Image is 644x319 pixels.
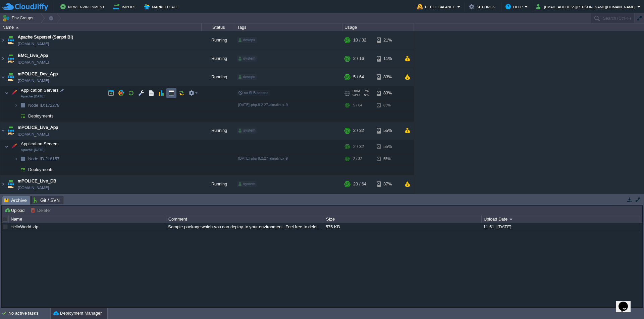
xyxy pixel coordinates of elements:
[167,215,324,223] div: Comment
[202,175,235,193] div: Running
[202,122,235,140] div: Running
[20,87,60,93] span: Application Servers
[377,31,398,49] div: 21%
[20,141,60,146] a: Application ServersApache [DATE]
[353,100,362,110] div: 5 / 64
[0,31,6,49] img: AMDAwAAAACH5BAEAAAAALAAAAAABAAEAAAICRAEAOw==
[53,310,102,317] button: Deployment Manager
[144,3,181,11] button: Marketplace
[238,91,269,95] span: no SLB access
[353,89,360,93] span: RAM
[237,181,257,187] div: system
[237,37,257,43] div: devops
[60,3,107,11] button: New Environment
[18,100,28,110] img: AMDAwAAAACH5BAEAAAAALAAAAAABAAEAAAICRAEAOw==
[18,77,49,84] a: [DOMAIN_NAME]
[6,175,15,193] img: AMDAwAAAACH5BAEAAAAALAAAAAABAAEAAAICRAEAOw==
[5,140,9,153] img: AMDAwAAAACH5BAEAAAAALAAAAAABAAEAAAICRAEAOw==
[324,215,481,223] div: Size
[18,178,56,184] a: mPOLICE_Live_DB
[14,100,18,110] img: AMDAwAAAACH5BAEAAAAALAAAAAABAAEAAAICRAEAOw==
[18,41,49,47] a: [DOMAIN_NAME]
[353,122,364,140] div: 2 / 32
[6,68,15,86] img: AMDAwAAAACH5BAEAAAAALAAAAAABAAEAAAICRAEAOw==
[28,156,60,162] a: Node ID:218157
[9,140,18,153] img: AMDAwAAAACH5BAEAAAAALAAAAAABAAEAAAICRAEAOw==
[353,154,362,164] div: 2 / 32
[0,50,6,68] img: AMDAwAAAACH5BAEAAAAALAAAAAABAAEAAAICRAEAOw==
[18,131,49,138] a: [DOMAIN_NAME]
[34,196,60,204] span: Git / SVN
[377,154,398,164] div: 55%
[16,27,19,28] img: AMDAwAAAACH5BAEAAAAALAAAAAABAAEAAAICRAEAOw==
[353,50,364,68] div: 2 / 16
[343,23,414,31] div: Usage
[9,215,166,223] div: Name
[18,124,58,131] a: mPOLICE_Live_App
[0,175,6,193] img: AMDAwAAAACH5BAEAAAAALAAAAAABAAEAAAICRAEAOw==
[417,3,457,11] button: Refill Balance
[6,122,15,140] img: AMDAwAAAACH5BAEAAAAALAAAAAABAAEAAAICRAEAOw==
[362,93,369,97] span: 5%
[202,31,235,49] div: Running
[10,224,38,229] a: HelloWorld.zip
[202,50,235,68] div: Running
[20,141,60,147] span: Application Servers
[377,86,398,100] div: 83%
[469,3,497,11] button: Settings
[237,56,257,62] div: system
[18,184,49,191] span: [DOMAIN_NAME]
[377,100,398,110] div: 83%
[18,111,28,121] img: AMDAwAAAACH5BAEAAAAALAAAAAABAAEAAAICRAEAOw==
[353,93,360,97] span: CPU
[237,74,257,80] div: devops
[6,50,15,68] img: AMDAwAAAACH5BAEAAAAALAAAAAABAAEAAAICRAEAOw==
[18,59,49,66] a: [DOMAIN_NAME]
[6,31,15,49] img: AMDAwAAAACH5BAEAAAAALAAAAAABAAEAAAICRAEAOw==
[377,122,398,140] div: 55%
[482,223,639,231] div: 11:51 | [DATE]
[377,50,398,68] div: 11%
[616,292,637,312] iframe: chat widget
[238,103,288,107] span: [DATE]-php-8.2.27-almalinux-9
[4,207,26,213] button: Upload
[353,31,366,49] div: 10 / 32
[536,3,637,11] button: [EMAIL_ADDRESS][PERSON_NAME][DOMAIN_NAME]
[28,102,60,108] span: 172278
[14,111,18,121] img: AMDAwAAAACH5BAEAAAAALAAAAAABAAEAAAICRAEAOw==
[28,103,45,108] span: Node ID:
[363,89,369,93] span: 7%
[21,94,45,98] span: Apache [DATE]
[0,122,6,140] img: AMDAwAAAACH5BAEAAAAALAAAAAABAAEAAAICRAEAOw==
[20,88,60,93] a: Application ServersApache [DATE]
[5,86,9,100] img: AMDAwAAAACH5BAEAAAAALAAAAAABAAEAAAICRAEAOw==
[2,3,48,11] img: CloudJiffy
[202,68,235,86] div: Running
[14,154,18,164] img: AMDAwAAAACH5BAEAAAAALAAAAAABAAEAAAICRAEAOw==
[18,34,73,41] a: Apache Superset (Sanpri BI)
[353,175,366,193] div: 23 / 64
[202,23,235,31] div: Status
[1,23,201,31] div: Name
[28,102,60,108] a: Node ID:172278
[4,196,27,205] span: Archive
[377,175,398,193] div: 37%
[21,148,45,152] span: Apache [DATE]
[18,164,28,175] img: AMDAwAAAACH5BAEAAAAALAAAAAABAAEAAAICRAEAOw==
[505,3,525,11] button: Help
[28,156,60,162] span: 218157
[353,68,364,86] div: 5 / 64
[28,156,45,161] span: Node ID:
[28,167,55,172] a: Deployments
[31,207,52,213] button: Delete
[237,128,257,134] div: system
[14,164,18,175] img: AMDAwAAAACH5BAEAAAAALAAAAAABAAEAAAICRAEAOw==
[235,23,342,31] div: Tags
[18,154,28,164] img: AMDAwAAAACH5BAEAAAAALAAAAAABAAEAAAICRAEAOw==
[377,140,398,153] div: 55%
[18,71,58,77] span: mPOLICE_Dev_App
